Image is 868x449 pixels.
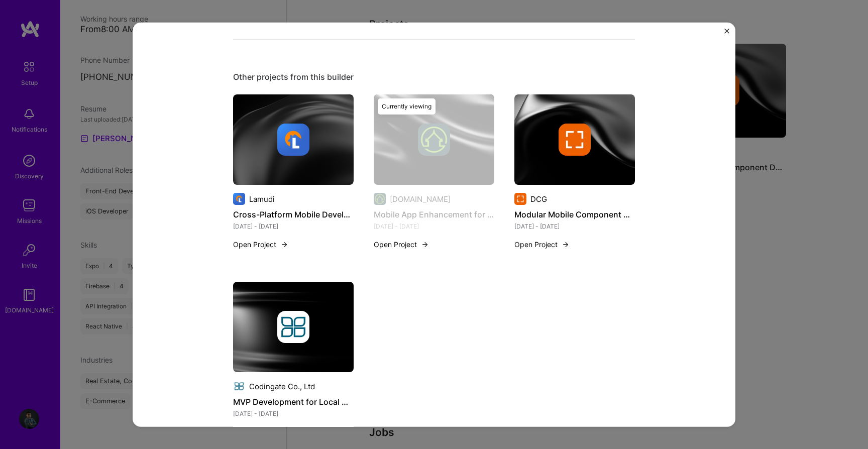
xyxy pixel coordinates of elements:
div: [DATE] - [DATE] [233,408,354,419]
h4: MVP Development for Local Client [233,395,354,408]
img: cover [514,94,635,185]
img: Company logo [233,380,245,392]
div: Lamudi [249,194,275,204]
button: Open Project [374,239,429,250]
div: Other projects from this builder [233,72,635,82]
img: cover [374,94,494,185]
img: cover [233,282,354,372]
button: Open Project [233,426,288,437]
div: Codingate Co., Ltd [249,381,315,392]
img: Company logo [559,124,591,156]
button: Open Project [514,239,570,250]
img: Company logo [277,124,309,156]
img: arrow-right [421,241,429,249]
img: arrow-right [562,241,570,249]
button: Open Project [233,239,288,250]
h4: Modular Mobile Component Development [514,208,635,221]
img: cover [233,94,354,185]
img: Company logo [277,311,309,343]
div: Currently viewing [378,98,436,115]
div: [DATE] - [DATE] [514,221,635,232]
img: arrow-right [280,241,288,249]
div: [DATE] - [DATE] [233,221,354,232]
img: Company logo [514,193,526,205]
div: DCG [530,194,547,204]
button: Close [724,29,729,39]
img: Company logo [233,193,245,205]
h4: Cross-Platform Mobile Development [233,208,354,221]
